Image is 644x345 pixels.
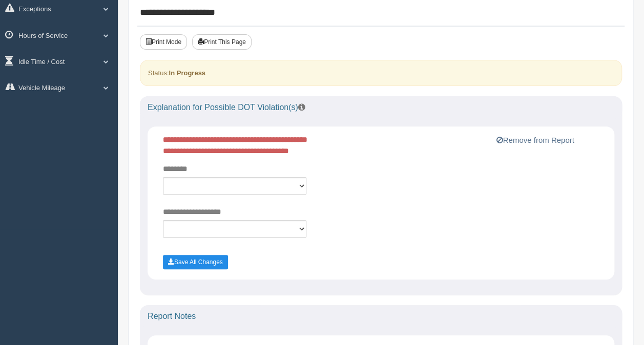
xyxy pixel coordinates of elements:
[140,34,187,50] button: Print Mode
[169,69,205,77] strong: In Progress
[493,134,577,146] button: Remove from Report
[192,34,252,50] button: Print This Page
[140,305,622,328] div: Report Notes
[140,60,622,86] div: Status:
[163,255,228,269] button: Save
[140,96,622,119] div: Explanation for Possible DOT Violation(s)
